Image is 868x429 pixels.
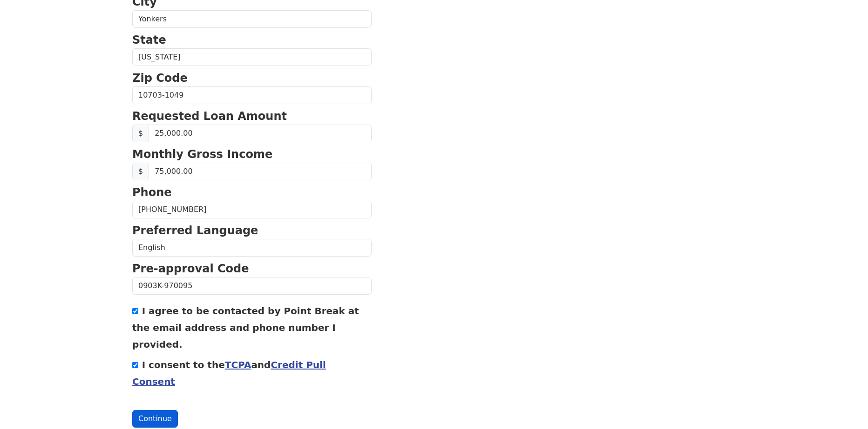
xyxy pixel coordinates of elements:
[132,359,326,387] label: I consent to the and
[132,186,172,199] strong: Phone
[132,146,372,163] p: Monthly Gross Income
[132,201,372,218] input: Phone
[132,262,249,275] strong: Pre-approval Code
[132,125,149,142] span: $
[132,410,178,428] button: Continue
[225,359,251,370] a: TCPA
[149,125,372,142] input: Requested Loan Amount
[132,33,166,46] strong: State
[132,110,287,123] strong: Requested Loan Amount
[149,163,372,180] input: Monthly Gross Income
[132,305,359,350] label: I agree to be contacted by Point Break at the email address and phone number I provided.
[132,224,258,237] strong: Preferred Language
[132,86,372,104] input: Zip Code
[132,72,188,85] strong: Zip Code
[132,163,149,180] span: $
[132,10,372,28] input: City
[132,277,372,295] input: Pre-approval Code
